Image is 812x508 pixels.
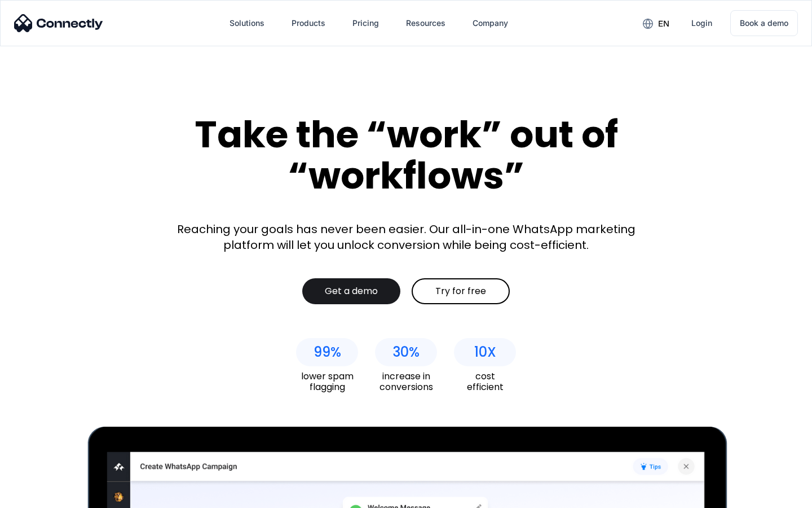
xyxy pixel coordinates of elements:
[314,344,341,360] div: 99%
[691,15,712,31] div: Login
[658,16,669,32] div: en
[230,15,264,31] div: Solutions
[220,10,273,37] div: Solutions
[634,15,678,32] div: en
[292,15,325,31] div: Products
[23,488,68,504] ul: Language list
[474,344,496,360] div: 10X
[435,286,486,297] div: Try for free
[406,15,445,31] div: Resources
[343,10,388,37] a: Pricing
[730,10,798,36] a: Book a demo
[11,488,68,504] aside: Language selected: English
[464,10,517,37] div: Company
[169,221,643,253] div: Reaching your goals has never been easier. Our all-in-one WhatsApp marketing platform will let yo...
[325,286,378,297] div: Get a demo
[302,278,400,304] a: Get a demo
[375,371,437,392] div: increase in conversions
[14,14,103,32] img: Connectly Logo
[392,344,420,360] div: 30%
[352,15,379,31] div: Pricing
[454,371,516,392] div: cost efficient
[296,371,358,392] div: lower spam flagging
[682,10,721,37] a: Login
[412,278,510,304] a: Try for free
[283,10,334,37] div: Products
[152,114,660,196] div: Take the “work” out of “workflows”
[473,15,508,31] div: Company
[397,10,454,37] div: Resources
